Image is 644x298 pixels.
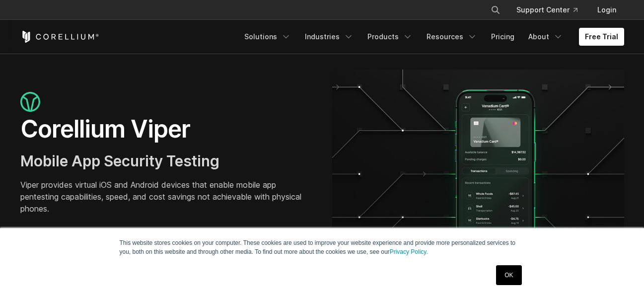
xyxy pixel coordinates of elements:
[20,31,99,43] a: Corellium Home
[238,28,297,46] a: Solutions
[20,152,219,170] span: Mobile App Security Testing
[361,28,419,46] a: Products
[332,70,624,277] img: viper_hero
[479,1,624,19] div: Navigation Menu
[487,1,504,19] button: Search
[20,179,312,215] p: Viper provides virtual iOS and Android devices that enable mobile app pentesting capabilities, sp...
[589,1,624,19] a: Login
[238,28,624,46] div: Navigation Menu
[579,28,624,46] a: Free Trial
[20,114,312,144] h1: Corellium Viper
[522,28,569,46] a: About
[485,28,520,46] a: Pricing
[508,1,585,19] a: Support Center
[299,28,359,46] a: Industries
[120,238,525,256] p: This website stores cookies on your computer. These cookies are used to improve your website expe...
[20,92,40,112] img: viper_icon_large
[421,28,483,46] a: Resources
[390,248,428,255] a: Privacy Policy.
[496,265,521,285] a: OK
